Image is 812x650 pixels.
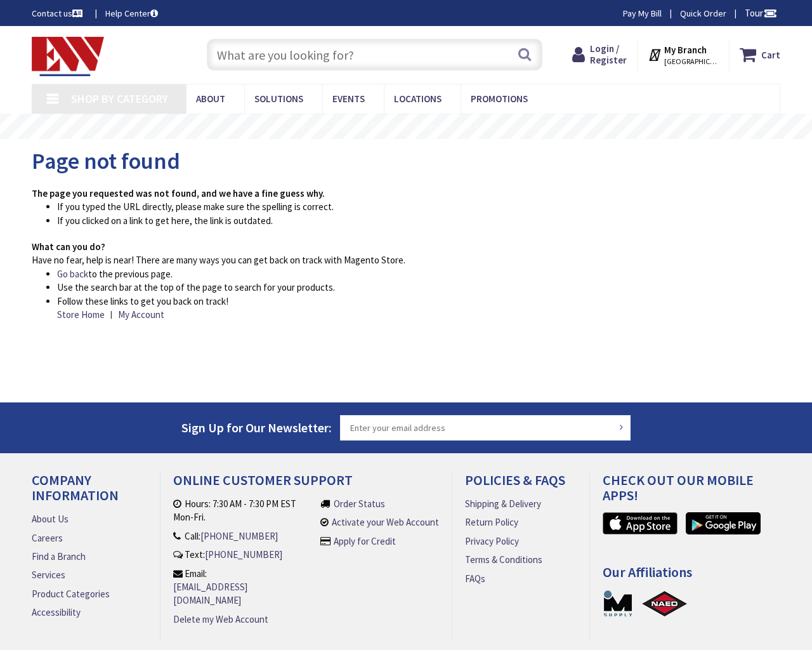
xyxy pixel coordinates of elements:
[57,214,655,227] li: If you clicked on a link to get here, the link is outdated.
[57,267,88,281] a: Go back
[603,589,633,618] a: MSUPPLY
[173,497,314,524] li: Hours: 7:30 AM - 7:30 PM EST Mon-Fri.
[394,93,442,105] span: Locations
[745,7,777,19] span: Tour
[200,529,278,543] a: [PHONE_NUMBER]
[465,572,485,585] a: FAQs
[603,472,790,512] h4: Check out Our Mobile Apps!
[572,43,627,66] a: Login / Register
[641,589,688,618] a: NAED
[340,415,631,441] input: Enter your email address
[57,200,655,213] li: If you typed the URL directly, please make sure the spelling is correct.
[603,564,790,589] h4: Our Affiliations
[181,420,332,435] span: Sign Up for Our Newsletter:
[57,308,105,321] a: Store Home
[334,534,396,548] a: Apply for Credit
[623,7,662,20] a: Pay My Bill
[590,43,627,66] span: Login / Register
[32,550,86,563] a: Find a Branch
[32,472,147,512] h4: Company Information
[173,580,314,607] a: [EMAIL_ADDRESS][DOMAIN_NAME]
[207,39,542,70] input: What are you looking for?
[664,44,707,56] strong: My Branch
[173,567,314,607] li: Email:
[173,472,439,497] h4: Online Customer Support
[32,531,63,545] a: Careers
[57,295,655,322] li: Follow these links to get you back on track!
[32,37,104,76] img: Electrical Wholesalers, Inc.
[332,515,439,529] a: Activate your Web Account
[57,267,655,281] li: to the previous page.
[173,613,268,626] a: Delete my Web Account
[465,472,577,497] h4: Policies & FAQs
[173,548,314,561] li: Text:
[196,93,225,105] span: About
[118,308,164,321] a: My Account
[32,253,655,267] dd: Have no fear, help is near! There are many ways you can get back on track with Magento Store.
[740,43,780,66] a: Cart
[332,93,365,105] span: Events
[32,187,655,200] dt: The page you requested was not found, and we have a fine guess why.
[334,497,385,510] a: Order Status
[32,512,69,526] a: About Us
[761,43,780,66] strong: Cart
[32,147,180,175] span: Page not found
[32,240,655,253] dt: What can you do?
[680,7,726,20] a: Quick Order
[465,534,519,548] a: Privacy Policy
[465,553,542,566] a: Terms & Conditions
[465,515,518,529] a: Return Policy
[664,56,718,67] span: [GEOGRAPHIC_DATA], [GEOGRAPHIC_DATA]
[301,120,534,134] rs-layer: Free Same Day Pickup at 19 Locations
[471,93,528,105] span: Promotions
[648,43,718,66] div: My Branch [GEOGRAPHIC_DATA], [GEOGRAPHIC_DATA]
[32,568,65,581] a: Services
[173,529,314,543] li: Call:
[105,7,158,20] a: Help Center
[32,587,110,600] a: Product Categories
[32,606,81,619] a: Accessibility
[465,497,541,510] a: Shipping & Delivery
[205,548,282,561] a: [PHONE_NUMBER]
[57,281,655,294] li: Use the search bar at the top of the page to search for your products.
[254,93,303,105] span: Solutions
[32,7,85,20] a: Contact us
[71,91,168,106] span: Shop By Category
